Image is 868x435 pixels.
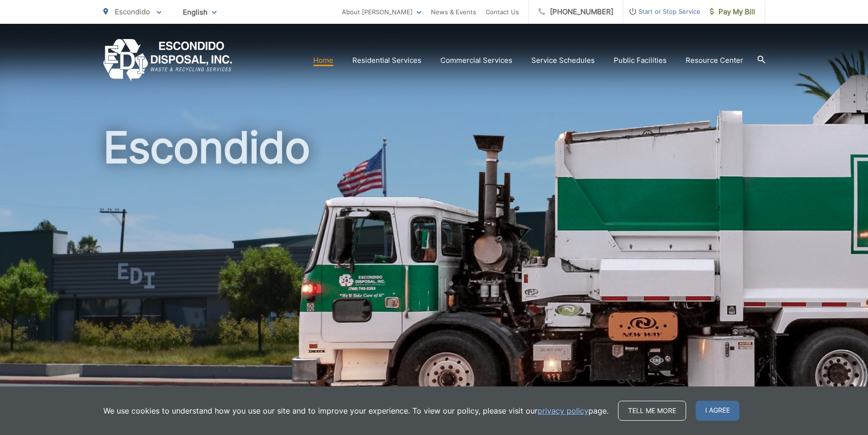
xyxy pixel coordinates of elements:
[103,124,765,425] h1: Escondido
[313,55,333,66] a: Home
[710,6,755,18] span: Pay My Bill
[103,405,609,416] p: We use cookies to understand how you use our site and to improve your experience. To view our pol...
[696,401,739,421] span: I agree
[352,55,421,66] a: Residential Services
[431,6,476,18] a: News & Events
[486,6,519,18] a: Contact Us
[176,4,224,20] span: English
[103,39,232,81] a: EDCD logo. Return to the homepage.
[115,7,150,16] span: Escondido
[440,55,512,66] a: Commercial Services
[614,55,667,66] a: Public Facilities
[342,6,421,18] a: About [PERSON_NAME]
[686,55,743,66] a: Resource Center
[531,55,595,66] a: Service Schedules
[618,401,686,421] a: Tell me more
[538,405,589,416] a: privacy policy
